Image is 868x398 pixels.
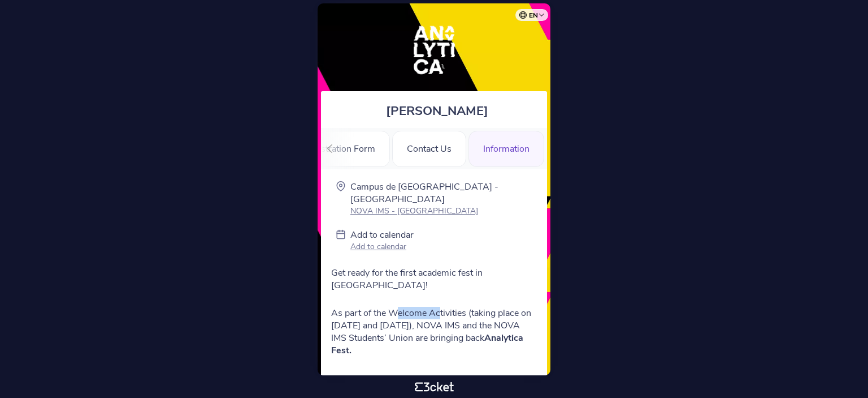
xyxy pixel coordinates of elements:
p: As part of the Welcome Activities (taking place on [DATE] and [DATE]), NOVA IMS and the NOVA IMS ... [331,307,537,357]
img: Analytica Fest 2025 - Sep 6th [399,15,470,85]
span: [PERSON_NAME] [386,102,488,119]
span: Get ready for the first academic fest in [GEOGRAPHIC_DATA]! [331,267,483,292]
p: Add to calendar [350,241,414,252]
div: Information [468,131,544,167]
p: Campus de [GEOGRAPHIC_DATA] - [GEOGRAPHIC_DATA] [350,181,532,206]
a: Information [468,142,544,154]
strong: [DATE] [343,375,374,387]
p: NOVA IMS - [GEOGRAPHIC_DATA] [350,206,532,216]
a: Contact Us [392,142,466,154]
a: Campus de [GEOGRAPHIC_DATA] - [GEOGRAPHIC_DATA] NOVA IMS - [GEOGRAPHIC_DATA] [350,181,532,216]
a: Add to calendar Add to calendar [350,229,414,254]
div: Contact Us [392,131,466,167]
strong: Analytica Fest. [331,332,523,357]
p: Add to calendar [350,229,414,241]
